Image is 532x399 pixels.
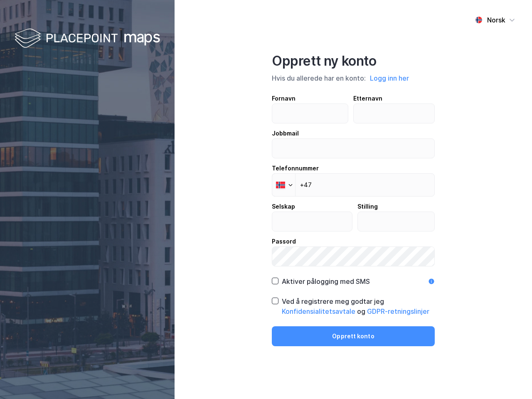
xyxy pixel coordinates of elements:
[272,202,352,212] div: Selskap
[272,163,435,173] div: Telefonnummer
[272,326,435,346] button: Opprett konto
[353,94,435,103] div: Etternavn
[487,15,505,25] div: Norsk
[272,73,435,84] div: Hvis du allerede har en konto:
[272,128,435,138] div: Jobbmail
[282,296,435,316] div: Ved å registrere meg godtar jeg og
[357,202,435,212] div: Stilling
[272,173,435,197] input: Telefonnummer
[15,27,160,51] img: logo-white.f07954bde2210d2a523dddb988cd2aa7.svg
[272,236,435,246] div: Passord
[272,174,295,196] div: Norway: + 47
[272,53,435,69] div: Opprett ny konto
[367,73,411,84] button: Logg inn her
[272,94,348,103] div: Fornavn
[282,276,370,286] div: Aktiver pålogging med SMS
[490,359,532,399] iframe: Chat Widget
